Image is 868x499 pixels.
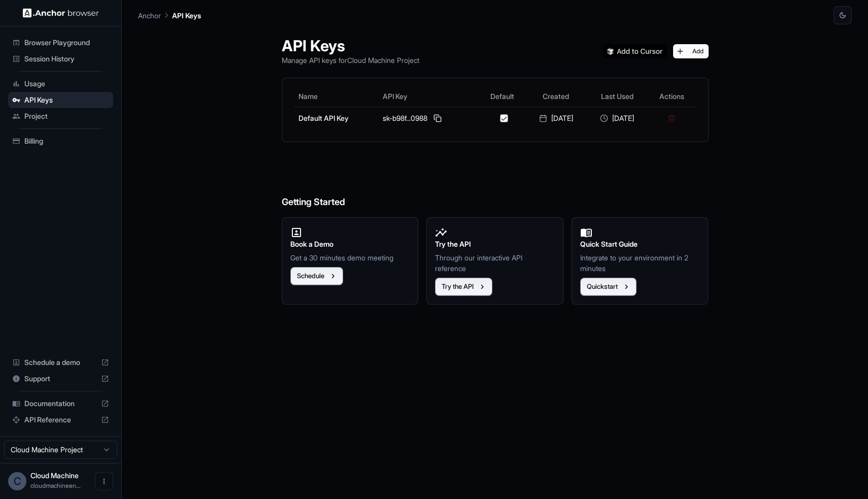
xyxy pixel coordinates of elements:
span: Support [24,374,97,384]
button: Schedule [290,267,343,285]
span: Schedule a demo [24,357,97,368]
button: Open menu [95,472,113,490]
div: API Keys [8,92,113,108]
div: sk-b98f...0988 [383,112,475,124]
p: Through our interactive API reference [435,252,555,274]
th: Last Used [587,86,648,107]
div: C [8,472,26,490]
span: Project [24,111,109,121]
div: [DATE] [529,113,582,123]
button: Copy API key [431,112,444,124]
th: Name [294,86,379,107]
h2: Try the API [435,239,555,250]
h1: API Keys [282,37,419,55]
div: [DATE] [591,113,644,123]
button: Add [673,44,709,58]
span: Documentation [24,398,97,409]
span: Billing [24,136,109,146]
div: Session History [8,51,113,67]
p: Get a 30 minutes demo meeting [290,252,410,263]
span: Cloud Machine [30,471,79,480]
div: Documentation [8,395,113,412]
h6: Getting Started [282,154,709,210]
div: Billing [8,133,113,149]
nav: breadcrumb [138,10,201,21]
span: Browser Playground [24,38,109,48]
div: Project [8,108,113,124]
h2: Book a Demo [290,239,410,250]
div: API Reference [8,412,113,428]
div: Support [8,371,113,387]
th: Created [525,86,586,107]
p: Manage API keys for Cloud Machine Project [282,55,419,65]
p: API Keys [172,10,201,21]
span: Usage [24,79,109,89]
h2: Quick Start Guide [580,239,700,250]
th: Default [479,86,525,107]
img: Add anchorbrowser MCP server to Cursor [603,44,667,58]
button: Quickstart [580,278,637,296]
span: API Reference [24,415,97,425]
div: Browser Playground [8,35,113,51]
p: Anchor [138,10,161,21]
td: Default API Key [294,107,379,129]
span: Session History [24,54,109,64]
p: Integrate to your environment in 2 minutes [580,252,700,274]
div: Usage [8,76,113,92]
span: cloudmachineengine@gmail.com [30,482,81,489]
th: API Key [379,86,479,107]
span: API Keys [24,95,109,105]
button: Try the API [435,278,492,296]
img: Anchor Logo [23,8,99,18]
div: Schedule a demo [8,354,113,371]
th: Actions [648,86,695,107]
